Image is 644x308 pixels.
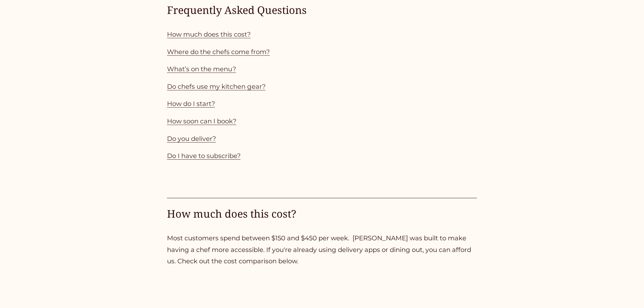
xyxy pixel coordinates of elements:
h4: Frequently Asked Questions [167,3,477,17]
a: Do chefs use my kitchen gear? [167,83,266,90]
a: Do you deliver? [167,135,216,143]
h4: How much does this cost? [167,207,477,221]
a: How much does this cost? [167,30,251,38]
a: Do I have to subscribe? [167,152,241,160]
p: Most customers spend between $150 and $450 per week. [PERSON_NAME] was built to make having a che... [167,233,477,267]
a: How do I start? [167,100,215,108]
a: What’s on the menu? [167,65,236,73]
a: Where do the chefs come from? [167,48,270,56]
a: How soon can I book? [167,117,236,125]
